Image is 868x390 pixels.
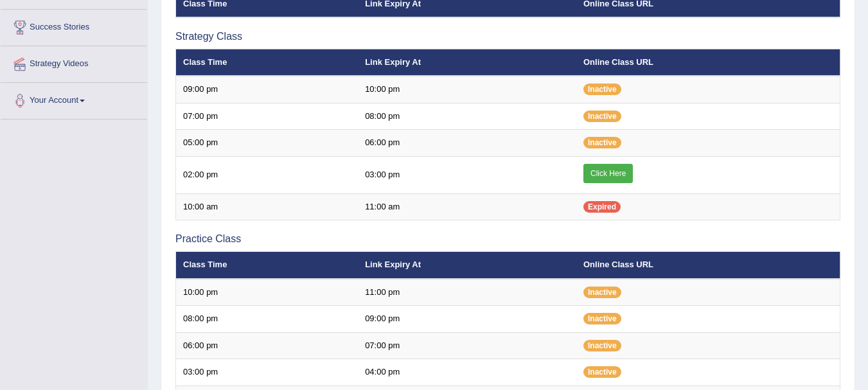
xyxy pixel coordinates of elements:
span: Inactive [583,340,621,351]
a: Your Account [1,83,147,115]
th: Class Time [176,252,359,279]
h3: Practice Class [175,233,840,245]
span: Inactive [583,287,621,298]
td: 07:00 pm [176,103,359,130]
td: 04:00 pm [358,359,576,386]
span: Inactive [583,313,621,324]
td: 08:00 pm [176,306,359,333]
td: 11:00 pm [358,279,576,306]
span: Expired [583,201,621,213]
td: 10:00 pm [176,279,359,306]
th: Class Time [176,49,359,76]
a: Strategy Videos [1,46,147,78]
td: 09:00 pm [358,306,576,333]
span: Inactive [583,111,621,122]
span: Inactive [583,137,621,148]
td: 03:00 pm [358,156,576,193]
td: 08:00 pm [358,103,576,130]
a: Click Here [583,164,633,183]
h3: Strategy Class [175,31,840,42]
td: 10:00 am [176,193,359,220]
td: 06:00 pm [176,332,359,359]
th: Online Class URL [576,252,840,279]
td: 10:00 pm [358,76,576,103]
th: Link Expiry At [358,49,576,76]
td: 11:00 am [358,193,576,220]
td: 02:00 pm [176,156,359,193]
td: 05:00 pm [176,130,359,157]
span: Inactive [583,366,621,378]
a: Success Stories [1,10,147,42]
td: 09:00 pm [176,76,359,103]
span: Inactive [583,84,621,95]
td: 06:00 pm [358,130,576,157]
td: 07:00 pm [358,332,576,359]
th: Online Class URL [576,49,840,76]
td: 03:00 pm [176,359,359,386]
th: Link Expiry At [358,252,576,279]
